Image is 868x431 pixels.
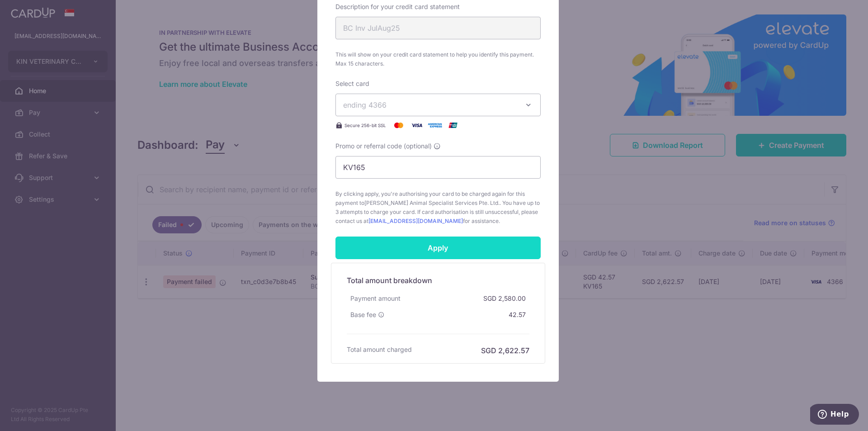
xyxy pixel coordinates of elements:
img: UnionPay [444,120,462,131]
div: Payment amount [347,290,404,307]
h5: Total amount breakdown [347,275,529,286]
span: Base fee [350,310,376,319]
span: By clicking apply, you're authorising your card to be charged again for this payment to . You hav... [335,189,541,226]
div: 42.57 [505,307,529,323]
span: ending 4366 [343,100,387,109]
iframe: Opens a widget where you can find more information [810,404,859,426]
img: Visa [408,120,426,131]
input: Apply [335,237,541,259]
img: American Express [426,120,444,131]
span: This will show on your credit card statement to help you identify this payment. Max 15 characters. [335,50,541,68]
button: ending 4366 [335,94,541,116]
a: [EMAIL_ADDRESS][DOMAIN_NAME] [368,218,463,224]
span: [PERSON_NAME] Animal Specialist Services Pte. Ltd. [364,199,500,206]
span: Promo or referral code (optional) [335,142,432,151]
div: SGD 2,580.00 [480,290,529,307]
span: Secure 256-bit SSL [344,122,386,129]
h6: SGD 2,622.57 [481,345,529,356]
label: Description for your credit card statement [335,2,460,11]
img: Mastercard [390,120,408,131]
label: Select card [335,79,369,88]
h6: Total amount charged [347,345,412,354]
